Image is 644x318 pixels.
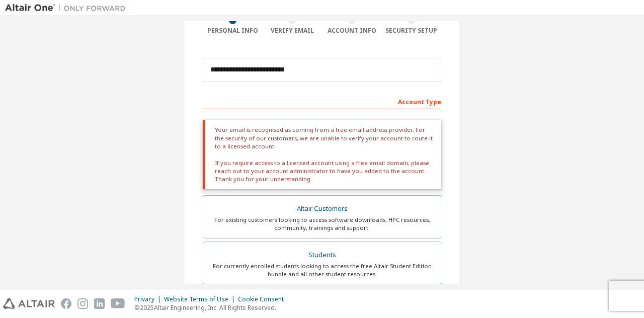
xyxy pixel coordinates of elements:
[263,27,323,35] div: Verify Email
[61,298,71,309] img: facebook.svg
[209,216,435,232] div: For existing customers looking to access software downloads, HPC resources, community, trainings ...
[94,298,105,309] img: linkedin.svg
[203,27,263,35] div: Personal Info
[203,93,441,109] div: Account Type
[209,262,435,278] div: For currently enrolled students looking to access the free Altair Student Edition bundle and all ...
[203,120,441,189] div: Your email is recognised as coming from a free email address provider. For the security of our cu...
[382,27,442,35] div: Security Setup
[134,295,164,303] div: Privacy
[77,298,88,309] img: instagram.svg
[209,202,435,216] div: Altair Customers
[3,298,55,309] img: altair_logo.svg
[238,295,290,303] div: Cookie Consent
[5,3,131,13] img: Altair One
[134,303,290,312] p: © 2025 Altair Engineering, Inc. All Rights Reserved.
[322,27,382,35] div: Account Info
[209,248,435,262] div: Students
[111,298,125,309] img: youtube.svg
[164,295,238,303] div: Website Terms of Use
